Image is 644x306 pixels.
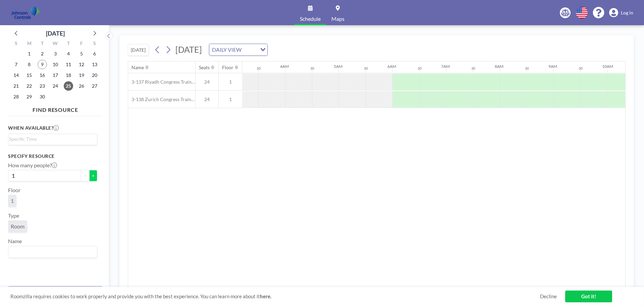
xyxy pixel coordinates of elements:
[77,81,86,91] span: Friday, September 26, 2025
[364,66,368,71] div: 30
[10,293,540,300] span: Roomzilla requires cookies to work properly and provide you with the best experience. You can lea...
[51,81,60,91] span: Wednesday, September 24, 2025
[331,16,344,21] span: Maps
[11,223,24,230] span: Room
[222,64,233,71] div: Floor
[257,66,261,71] div: 30
[219,79,242,85] span: 1
[75,40,88,48] div: F
[175,44,202,54] span: [DATE]
[64,81,73,91] span: Thursday, September 25, 2025
[49,40,62,48] div: W
[310,66,314,71] div: 30
[8,238,22,245] label: Name
[8,187,20,193] label: Floor
[8,153,97,159] h3: Specify resource
[211,45,243,54] span: DAILY VIEW
[90,71,99,80] span: Saturday, September 20, 2025
[77,60,86,69] span: Friday, September 12, 2025
[51,60,60,69] span: Wednesday, September 10, 2025
[11,6,40,19] img: organization-logo
[11,60,21,69] span: Sunday, September 7, 2025
[46,29,65,38] div: [DATE]
[88,40,101,48] div: S
[219,96,242,102] span: 1
[81,170,89,181] button: -
[8,104,103,113] h4: FIND RESOURCE
[199,64,210,71] div: Seats
[387,64,396,69] div: 6AM
[51,49,60,58] span: Wednesday, September 3, 2025
[441,64,450,69] div: 7AM
[196,79,218,85] span: 24
[38,49,47,58] span: Tuesday, September 2, 2025
[11,92,21,101] span: Sunday, September 28, 2025
[602,64,613,69] div: 10AM
[244,45,256,54] input: Search for option
[609,8,633,17] a: Log in
[540,293,557,300] a: Decline
[11,81,21,91] span: Sunday, September 21, 2025
[77,71,86,80] span: Friday, September 19, 2025
[62,40,75,48] div: T
[418,66,422,71] div: 30
[525,66,529,71] div: 30
[24,92,34,101] span: Monday, September 29, 2025
[90,60,99,69] span: Saturday, September 13, 2025
[8,134,97,144] div: Search for option
[51,71,60,80] span: Wednesday, September 17, 2025
[334,64,342,69] div: 5AM
[38,71,47,80] span: Tuesday, September 16, 2025
[24,49,34,58] span: Monday, September 1, 2025
[36,40,49,48] div: T
[8,286,103,298] button: Clear all filters
[621,10,633,16] span: Log in
[9,248,93,256] input: Search for option
[300,16,321,21] span: Schedule
[38,92,47,101] span: Tuesday, September 30, 2025
[77,49,86,58] span: Friday, September 5, 2025
[260,293,271,299] a: here.
[11,71,21,80] span: Sunday, September 14, 2025
[23,40,36,48] div: M
[579,66,583,71] div: 30
[10,40,23,48] div: S
[495,64,503,69] div: 8AM
[8,246,97,258] div: Search for option
[209,44,267,55] div: Search for option
[24,60,34,69] span: Monday, September 8, 2025
[90,81,99,91] span: Saturday, September 27, 2025
[128,44,149,56] button: [DATE]
[548,64,557,69] div: 9AM
[64,71,73,80] span: Thursday, September 18, 2025
[89,170,97,181] button: +
[131,64,144,71] div: Name
[38,81,47,91] span: Tuesday, September 23, 2025
[24,71,34,80] span: Monday, September 15, 2025
[90,49,99,58] span: Saturday, September 6, 2025
[196,96,218,102] span: 24
[11,198,14,204] span: 1
[24,81,34,91] span: Monday, September 22, 2025
[9,135,93,143] input: Search for option
[8,162,57,169] label: How many people?
[565,291,612,302] a: Got it!
[471,66,475,71] div: 30
[280,64,289,69] div: 4AM
[38,60,47,69] span: Tuesday, September 9, 2025
[64,60,73,69] span: Thursday, September 11, 2025
[128,79,195,85] span: 3-137 Riyadh Congress Training Room
[128,96,195,102] span: 3-138 Zurich Congress Training Room
[64,49,73,58] span: Thursday, September 4, 2025
[8,212,19,219] label: Type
